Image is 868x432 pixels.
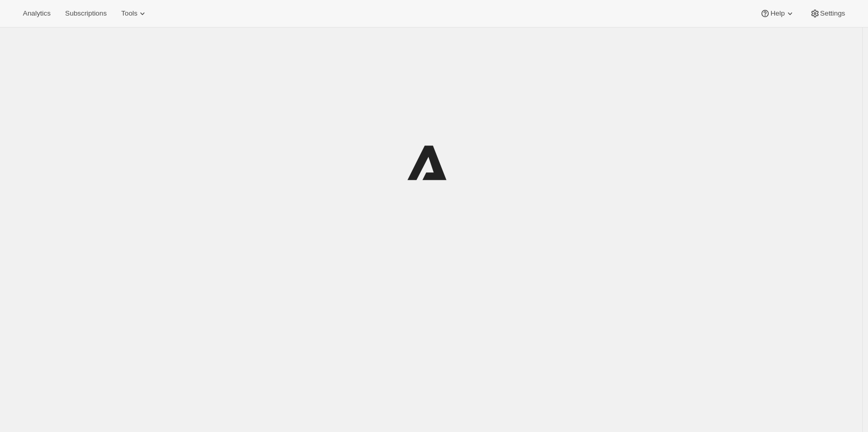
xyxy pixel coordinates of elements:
span: Tools [121,9,137,18]
span: Help [770,9,784,18]
button: Settings [804,6,851,21]
button: Analytics [17,6,57,21]
button: Subscriptions [59,6,113,21]
button: Help [754,6,801,21]
button: Tools [115,6,154,21]
span: Settings [820,9,845,18]
span: Analytics [23,9,50,18]
span: Subscriptions [65,9,107,18]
